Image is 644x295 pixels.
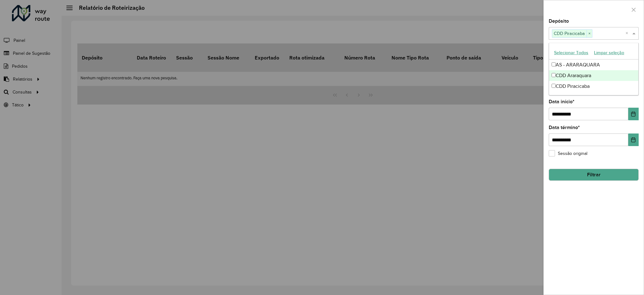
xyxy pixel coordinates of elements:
[625,30,631,37] span: Clear all
[552,30,586,37] span: CDD Piracicaba
[628,108,639,120] button: Choose Date
[591,48,627,58] button: Limpar seleção
[549,98,575,105] label: Data início
[549,17,569,25] label: Depósito
[549,70,638,81] div: CDD Araraquara
[549,60,638,70] div: AS - ARARAQUARA
[549,81,638,92] div: CDD Piracicaba
[549,43,639,95] ng-dropdown-panel: Options list
[549,169,639,181] button: Filtrar
[549,124,580,131] label: Data término
[586,30,592,37] span: ×
[628,133,639,146] button: Choose Date
[551,48,591,58] button: Selecionar Todos
[549,150,587,157] label: Sessão original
